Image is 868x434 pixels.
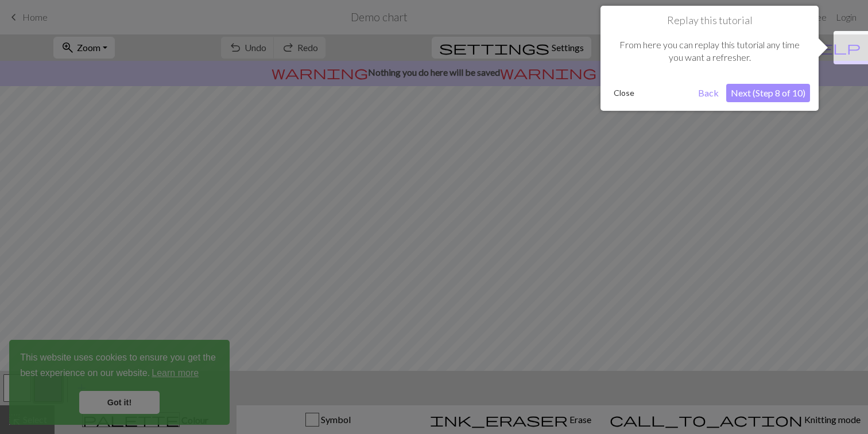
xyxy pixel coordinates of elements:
button: Back [693,84,723,102]
h1: Replay this tutorial [609,14,810,27]
div: Replay this tutorial [600,6,819,111]
button: Next (Step 8 of 10) [726,84,810,102]
div: From here you can replay this tutorial any time you want a refresher. [609,27,810,76]
button: Close [609,84,639,102]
